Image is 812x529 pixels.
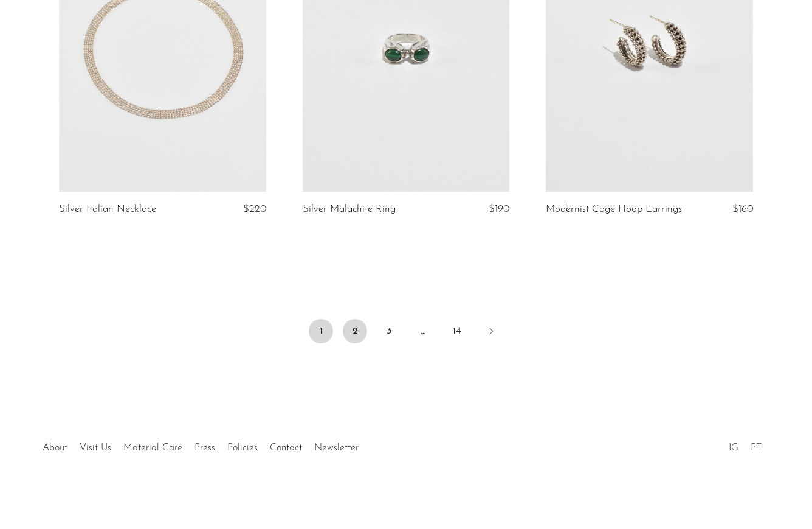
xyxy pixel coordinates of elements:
a: Next [479,319,503,346]
a: Contact [270,443,302,453]
a: 14 [445,319,469,343]
a: IG [729,443,738,453]
a: Modernist Cage Hoop Earrings [546,204,682,215]
a: Silver Malachite Ring [303,204,396,215]
a: 2 [343,319,367,343]
span: 1 [309,319,333,343]
ul: Quick links [36,433,365,457]
a: Silver Italian Necklace [59,204,156,215]
span: $160 [732,204,753,214]
a: Visit Us [80,443,111,453]
span: $220 [243,204,266,214]
a: 3 [377,319,401,343]
ul: Social Medias [723,433,768,457]
span: $190 [489,204,509,214]
a: PT [751,443,762,453]
a: Material Care [123,443,182,453]
a: Press [194,443,215,453]
span: … [411,319,435,343]
a: About [43,443,67,453]
a: Policies [227,443,258,453]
